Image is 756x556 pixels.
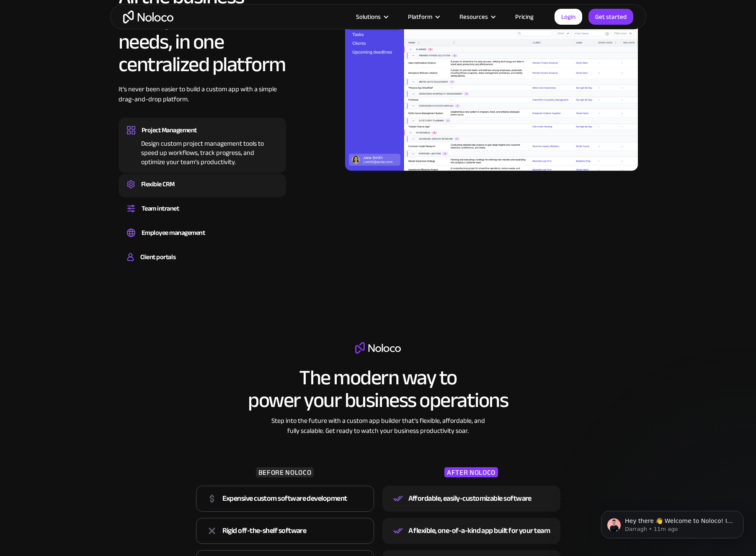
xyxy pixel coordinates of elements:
div: Create a custom CRM that you can adapt to your business’s needs, centralize your workflows, and m... [127,190,278,193]
div: Solutions [356,11,381,22]
div: AFTER NOLOCO [444,467,498,477]
div: Solutions [346,11,397,22]
div: It’s never been easier to build a custom app with a simple drag-and-drop platform. [119,84,286,117]
div: Easily manage employee information, track performance, and handle HR tasks from a single platform. [127,239,278,242]
div: Resources [449,11,505,22]
a: home [123,10,173,23]
div: Affordable, easily-customizable software [408,492,532,505]
div: Step into the future with a custom app builder that’s flexible, affordable, and fully scalable. G... [267,416,489,436]
iframe: Intercom notifications message [588,493,756,552]
div: Set up a central space for your team to collaborate, share information, and stay up to date on co... [127,215,278,217]
div: Team intranet [142,202,179,215]
a: Get started [588,9,633,25]
div: A flexible, one-of-a-kind app built for your team [408,525,550,537]
div: BEFORE NOLOCO [256,467,314,477]
div: Resources [459,11,488,22]
a: Pricing [505,11,544,22]
div: Project Management [142,124,197,136]
div: Client portals [140,251,175,263]
a: Login [555,9,582,25]
div: Platform [397,11,449,22]
div: Employee management [142,227,205,239]
div: Expensive custom software development [222,492,347,505]
div: Platform [408,11,432,22]
div: Design custom project management tools to speed up workflows, track progress, and optimize your t... [127,136,278,167]
div: Build a secure, fully-branded, and personalized client portal that lets your customers self-serve. [127,263,278,266]
div: Rigid off-the-shelf software [222,525,307,537]
div: Flexible CRM [141,178,175,190]
h2: The modern way to power your business operations [248,366,508,412]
